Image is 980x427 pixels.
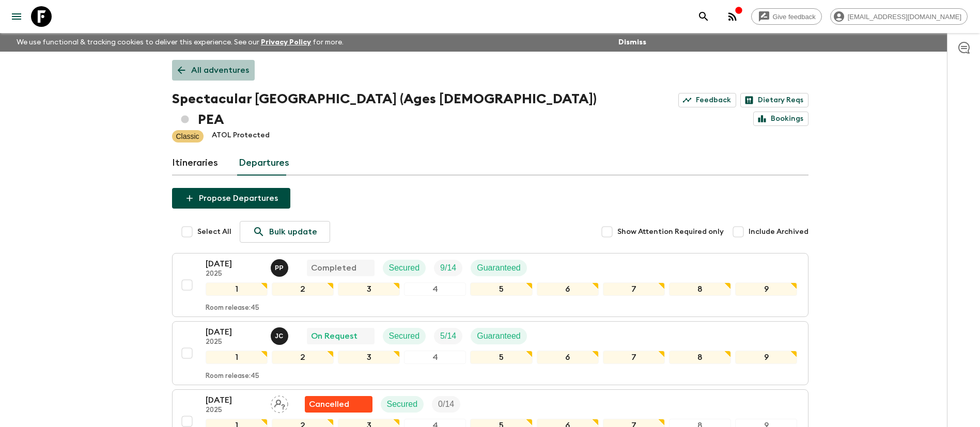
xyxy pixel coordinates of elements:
[272,282,334,296] div: 2
[678,93,736,107] a: Feedback
[751,8,822,25] a: Give feedback
[172,188,290,209] button: Propose Departures
[537,282,599,296] div: 6
[261,39,311,46] a: Privacy Policy
[206,282,268,296] div: 1
[305,396,372,413] div: Flash Pack cancellation
[669,351,731,364] div: 8
[740,93,808,107] a: Dietary Reqs
[693,6,714,27] button: search adventures
[389,262,420,274] p: Secured
[206,258,262,270] p: [DATE]
[271,330,290,339] span: Julio Camacho
[206,406,262,415] p: 2025
[206,326,262,338] p: [DATE]
[434,260,462,276] div: Trip Fill
[735,351,797,364] div: 9
[212,130,270,143] p: ATOL Protected
[271,327,290,345] button: JC
[206,372,259,381] p: Room release: 45
[206,351,268,364] div: 1
[12,33,348,52] p: We use functional & tracking cookies to deliver this experience. See our for more.
[176,131,199,141] p: Classic
[404,282,466,296] div: 4
[172,253,808,317] button: [DATE]2025Pabel PerezCompletedSecuredTrip FillGuaranteed123456789Room release:45
[389,330,420,342] p: Secured
[404,351,466,364] div: 4
[735,282,797,296] div: 9
[669,282,731,296] div: 8
[440,262,456,274] p: 9 / 14
[309,398,349,410] p: Cancelled
[383,260,426,276] div: Secured
[477,262,521,274] p: Guaranteed
[440,330,456,342] p: 5 / 14
[830,8,968,25] div: [EMAIL_ADDRESS][DOMAIN_NAME]
[206,394,262,406] p: [DATE]
[172,89,621,130] h1: Spectacular [GEOGRAPHIC_DATA] (Ages [DEMOGRAPHIC_DATA]) PEA
[272,351,334,364] div: 2
[311,330,357,342] p: On Request
[269,226,317,238] p: Bulk update
[749,227,808,237] span: Include Archived
[206,270,262,278] p: 2025
[438,398,454,410] p: 0 / 14
[617,227,724,237] span: Show Attention Required only
[338,282,400,296] div: 3
[537,351,599,364] div: 6
[172,60,255,81] a: All adventures
[432,396,460,413] div: Trip Fill
[603,282,665,296] div: 7
[477,330,521,342] p: Guaranteed
[470,351,532,364] div: 5
[172,151,218,176] a: Itineraries
[616,35,649,50] button: Dismiss
[387,398,418,410] p: Secured
[172,321,808,385] button: [DATE]2025Julio CamachoOn RequestSecuredTrip FillGuaranteed123456789Room release:45
[6,6,27,27] button: menu
[191,64,249,76] p: All adventures
[206,338,262,346] p: 2025
[842,13,967,21] span: [EMAIL_ADDRESS][DOMAIN_NAME]
[311,262,356,274] p: Completed
[275,332,284,340] p: J C
[434,328,462,344] div: Trip Fill
[197,227,231,237] span: Select All
[470,282,532,296] div: 5
[753,112,808,126] a: Bookings
[271,262,290,271] span: Pabel Perez
[240,221,330,243] a: Bulk update
[271,399,288,407] span: Assign pack leader
[767,13,821,21] span: Give feedback
[206,304,259,312] p: Room release: 45
[381,396,424,413] div: Secured
[383,328,426,344] div: Secured
[603,351,665,364] div: 7
[239,151,289,176] a: Departures
[338,351,400,364] div: 3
